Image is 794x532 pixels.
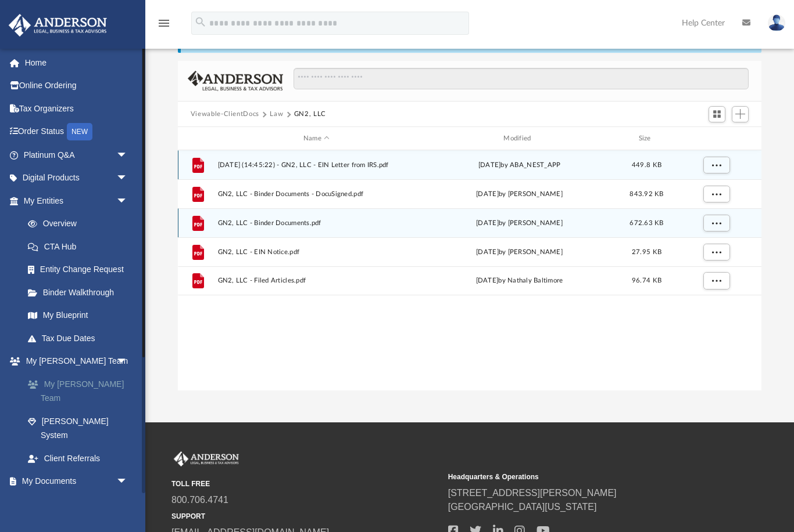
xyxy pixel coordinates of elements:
[217,133,415,144] div: Name
[675,133,756,144] div: id
[194,16,207,28] i: search
[171,479,440,489] small: TOLL FREE
[703,186,729,203] button: More options
[709,106,726,122] button: Switch to Grid View
[16,493,134,516] a: Box
[171,495,228,505] a: 800.706.4741
[16,258,145,281] a: Entity Change Request
[116,143,140,167] span: arrow_drop_down
[191,109,259,120] button: Viewable-ClientDocs
[8,120,145,144] a: Order StatusNEW
[217,161,415,169] span: [DATE] (14:45:22) - GN2, LLC - EIN Letter from IRS.pdf
[420,160,618,171] div: [DATE] by ABA_NEST_APP
[632,162,661,168] span: 449.8 KB
[8,189,145,212] a: My Entitiesarrow_drop_down
[16,372,145,410] a: My [PERSON_NAME] Team
[16,281,145,304] a: Binder Walkthrough
[8,350,145,373] a: My [PERSON_NAME] Teamarrow_drop_down
[8,97,145,120] a: Tax Organizers
[630,191,663,197] span: 843.92 KB
[632,277,661,284] span: 96.74 KB
[16,327,145,350] a: Tax Due Dates
[178,150,761,391] div: grid
[217,248,415,256] span: GN2, LLC - EIN Notice.pdf
[8,167,145,190] a: Digital Productsarrow_drop_down
[217,219,415,227] span: GN2, LLC - Binder Documents.pdf
[420,218,618,229] div: [DATE] by [PERSON_NAME]
[8,74,145,97] a: Online Ordering
[703,272,729,289] button: More options
[16,304,140,327] a: My Blueprint
[630,220,663,226] span: 672.63 KB
[8,470,140,493] a: My Documentsarrow_drop_down
[623,133,670,144] div: Size
[448,472,717,482] small: Headquarters & Operations
[270,109,283,120] button: Law
[116,167,140,190] span: arrow_drop_down
[703,157,729,174] button: More options
[171,451,241,466] img: Anderson Advisors Platinum Portal
[16,410,145,447] a: [PERSON_NAME] System
[448,502,597,512] a: [GEOGRAPHIC_DATA][US_STATE]
[294,109,326,120] button: GN2, LLC
[171,511,440,522] small: SUPPORT
[183,133,212,144] div: id
[448,488,617,498] a: [STREET_ADDRESS][PERSON_NAME]
[116,189,140,213] span: arrow_drop_down
[703,244,729,261] button: More options
[420,247,618,258] div: [DATE] by [PERSON_NAME]
[420,133,618,144] div: Modified
[294,68,749,90] input: Search files and folders
[420,276,618,286] div: [DATE] by Nathaly Baltimore
[217,190,415,198] span: GN2, LLC - Binder Documents - DocuSigned.pdf
[67,123,92,140] div: NEW
[116,470,140,494] span: arrow_drop_down
[5,14,110,37] img: Anderson Advisors Platinum Portal
[768,15,785,31] img: User Pic
[16,447,145,470] a: Client Referrals
[16,235,145,258] a: CTA Hub
[116,350,140,374] span: arrow_drop_down
[8,51,145,74] a: Home
[732,106,749,122] button: Add
[703,215,729,232] button: More options
[157,22,171,30] a: menu
[632,249,661,255] span: 27.95 KB
[217,277,415,285] span: GN2, LLC - Filed Articles.pdf
[420,189,618,200] div: [DATE] by [PERSON_NAME]
[8,143,145,167] a: Platinum Q&Aarrow_drop_down
[16,212,145,236] a: Overview
[157,16,171,30] i: menu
